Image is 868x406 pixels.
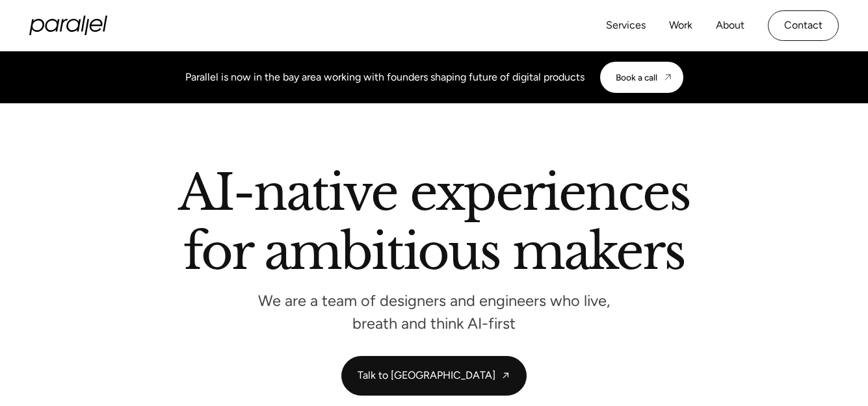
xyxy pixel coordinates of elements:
[768,10,839,41] a: Contact
[185,70,585,85] div: Parallel is now in the bay area working with founders shaping future of digital products
[83,168,785,282] h2: AI-native experiences for ambitious makers
[600,62,683,93] a: Book a call
[239,296,629,329] p: We are a team of designers and engineers who live, breath and think AI-first
[616,72,657,82] div: Book a call
[606,16,646,35] a: Services
[669,16,692,35] a: Work
[663,72,673,82] img: CTA arrow image
[29,16,107,35] a: home
[716,16,744,35] a: About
